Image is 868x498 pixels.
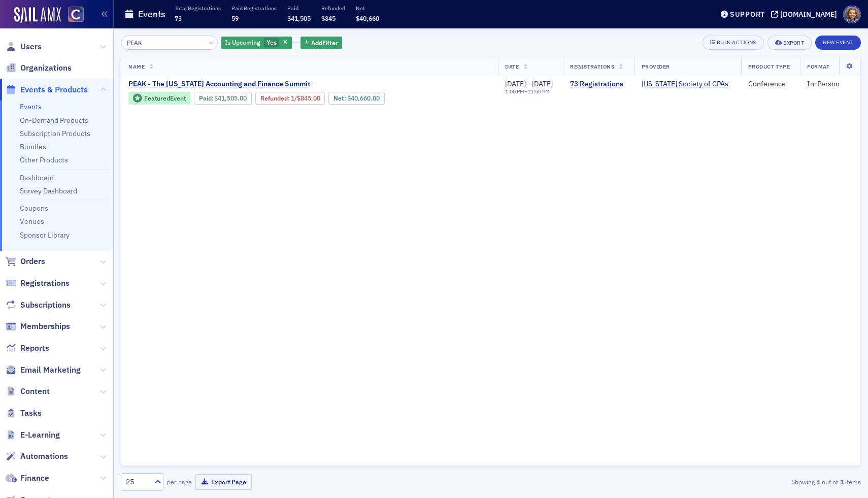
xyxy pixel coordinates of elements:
a: Refunded [260,94,288,102]
a: Survey Dashboard [20,186,77,195]
a: 73 Registrations [570,80,627,89]
div: Refunded: 111 - $4150500 [255,92,325,104]
button: AddFilter [301,37,342,49]
div: – [505,88,553,95]
p: Refunded [321,5,345,12]
a: Tasks [6,408,42,419]
button: Export Page [195,474,252,490]
span: Finance [20,473,49,484]
a: Organizations [6,62,72,74]
a: Bundles [20,142,46,151]
time: 11:50 PM [527,88,550,95]
div: Bulk Actions [717,40,756,45]
span: 59 [231,14,239,22]
input: Search… [121,36,218,50]
p: Net [356,5,379,12]
button: [DOMAIN_NAME] [771,11,841,18]
span: Product Type [748,63,790,70]
a: Events [20,102,42,111]
span: Is Upcoming [225,38,260,46]
a: Memberships [6,321,70,332]
span: Reports [20,343,49,354]
a: Email Marketing [6,364,81,376]
span: Colorado Society of CPAs [642,80,728,89]
span: Registrations [20,278,70,289]
span: Email Marketing [20,364,81,376]
span: : [199,94,215,102]
span: Organizations [20,62,72,74]
a: Finance [6,473,49,484]
span: Format [807,63,829,70]
span: : [260,94,291,102]
a: View Homepage [61,7,84,24]
span: Tasks [20,408,42,419]
button: × [207,38,216,47]
div: Export [783,40,804,46]
div: [DOMAIN_NAME] [780,10,837,19]
span: $41,505.00 [214,94,247,102]
label: per page [167,477,192,486]
span: Yes [266,38,277,46]
span: E-Learning [20,429,60,441]
span: Automations [20,451,68,462]
strong: 1 [815,477,822,486]
span: PEAK - The Colorado Accounting and Finance Summit [128,80,310,89]
span: Events & Products [20,84,88,95]
button: Bulk Actions [703,36,764,50]
span: $845.00 [297,94,320,102]
p: Paid [287,5,311,12]
a: Subscriptions [6,300,71,311]
div: Yes [221,37,292,49]
button: Export [767,36,812,50]
div: Paid: 111 - $4150500 [194,92,252,104]
span: [DATE] [532,79,553,88]
a: PEAK - The [US_STATE] Accounting and Finance Summit [128,80,471,89]
a: Orders [6,256,45,267]
p: Paid Registrations [231,5,277,12]
a: [US_STATE] Society of CPAs [642,80,728,89]
a: Subscription Products [20,129,90,138]
div: – [505,80,553,89]
div: Net: $4066000 [328,92,384,104]
a: Sponsor Library [20,230,70,240]
a: E-Learning [6,429,60,441]
span: Profile [843,6,861,23]
a: Dashboard [20,173,54,182]
span: Content [20,386,50,397]
span: Provider [642,63,670,70]
div: Conference [748,80,793,89]
button: New Event [815,36,861,50]
span: $41,505 [287,14,311,22]
div: Support [730,10,765,19]
span: $845 [321,14,336,22]
p: Total Registrations [175,5,221,12]
img: SailAMX [14,7,61,23]
div: Featured Event [128,92,190,105]
span: Users [20,41,42,52]
span: $40,660 [356,14,379,22]
a: Automations [6,451,68,462]
span: Registrations [570,63,614,70]
a: Coupons [20,204,48,213]
a: On-Demand Products [20,116,88,125]
div: In-Person [807,80,853,89]
span: Net : [333,94,347,102]
a: Reports [6,343,49,354]
span: Memberships [20,321,70,332]
span: [DATE] [505,79,526,88]
a: Other Products [20,155,68,164]
a: New Event [815,37,861,46]
span: Name [128,63,145,70]
div: Featured Event [144,95,186,101]
div: Showing out of items [621,477,861,486]
a: Events & Products [6,84,88,95]
strong: 1 [838,477,845,486]
img: SailAMX [68,7,84,22]
span: $40,660.00 [347,94,380,102]
a: Registrations [6,278,70,289]
span: Date [505,63,519,70]
a: Venues [20,217,44,226]
time: 1:00 PM [505,88,524,95]
span: Orders [20,256,45,267]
